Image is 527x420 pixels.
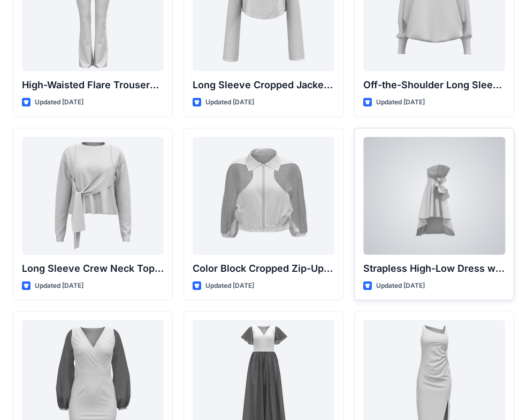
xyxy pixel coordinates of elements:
p: Off-the-Shoulder Long Sleeve Top [363,78,505,93]
p: Long Sleeve Cropped Jacket with Mandarin Collar and Shoulder Detail [193,78,334,93]
p: Strapless High-Low Dress with Side Bow Detail [363,261,505,276]
a: Color Block Cropped Zip-Up Jacket with Sheer Sleeves [193,137,334,255]
p: Updated [DATE] [376,280,425,292]
p: Long Sleeve Crew Neck Top with Asymmetrical Tie Detail [22,261,164,276]
p: Updated [DATE] [205,280,254,292]
p: Color Block Cropped Zip-Up Jacket with Sheer Sleeves [193,261,334,276]
p: Updated [DATE] [205,97,254,108]
a: Long Sleeve Crew Neck Top with Asymmetrical Tie Detail [22,137,164,255]
p: Updated [DATE] [35,97,83,108]
p: High-Waisted Flare Trousers with Button Detail [22,78,164,93]
a: Strapless High-Low Dress with Side Bow Detail [363,137,505,255]
p: Updated [DATE] [35,280,83,292]
p: Updated [DATE] [376,97,425,108]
